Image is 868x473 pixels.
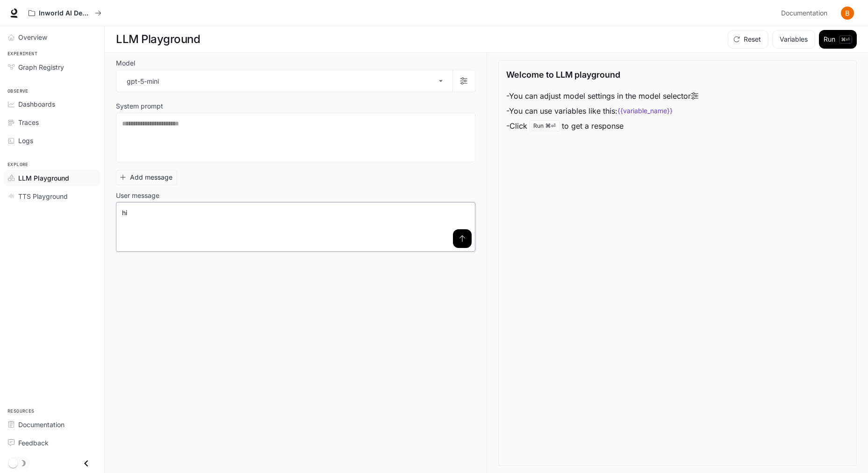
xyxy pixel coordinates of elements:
[18,136,33,146] span: Logs
[24,4,106,22] button: All workspaces
[4,132,100,149] a: Logs
[18,173,69,183] span: LLM Playground
[4,96,100,112] a: Dashboards
[127,76,159,86] p: gpt-5-mini
[728,30,768,49] button: Reset
[116,30,200,49] h1: LLM Playground
[18,420,65,429] span: Documentation
[772,30,815,49] button: Variables
[8,458,18,468] span: Dark mode toggle
[116,60,135,66] p: Model
[39,9,91,17] p: Inworld AI Demos
[506,68,620,81] p: Welcome to LLM playground
[839,36,852,44] p: ⌘⏎
[819,30,857,49] button: Run⌘⏎
[781,7,827,19] span: Documentation
[116,192,159,199] p: User message
[116,103,163,109] p: System prompt
[76,454,97,473] button: Close drawer
[18,32,47,42] span: Overview
[116,70,452,92] div: gpt-5-mini
[4,29,100,45] a: Overview
[841,7,854,20] img: User avatar
[4,188,100,204] a: TTS Playground
[18,62,64,72] span: Graph Registry
[4,59,100,75] a: Graph Registry
[4,114,100,131] a: Traces
[18,438,49,448] span: Feedback
[617,106,673,116] code: {{variable_name}}
[4,170,100,186] a: LLM Playground
[116,170,177,185] button: Add message
[506,88,698,103] li: - You can adjust model settings in the model selector
[529,120,560,131] div: Run
[777,4,834,22] a: Documentation
[18,191,68,201] span: TTS Playground
[4,435,100,451] a: Feedback
[545,123,556,129] p: ⌘⏎
[838,4,857,22] button: User avatar
[4,416,100,433] a: Documentation
[18,117,39,127] span: Traces
[18,99,55,109] span: Dashboards
[506,103,698,118] li: - You can use variables like this:
[506,118,698,133] li: - Click to get a response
